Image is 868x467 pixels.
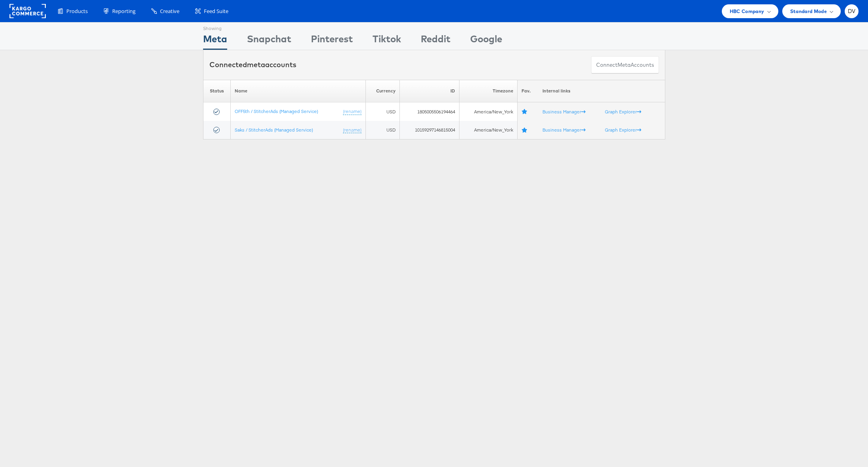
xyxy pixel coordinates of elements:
span: HBC Company [730,7,764,15]
a: Business Manager [542,109,586,115]
span: Standard Mode [790,7,827,15]
a: OFF5th / StitcherAds (Managed Service) [235,108,318,114]
span: Products [66,8,88,15]
div: Snapchat [247,32,291,50]
span: meta [618,61,631,69]
a: (rename) [343,108,362,115]
th: Timezone [459,80,517,102]
span: meta [247,60,265,69]
td: America/New_York [459,102,517,121]
a: Graph Explorer [605,109,641,115]
th: Currency [366,80,400,102]
a: Graph Explorer [605,127,641,133]
div: Meta [203,32,227,50]
div: Pinterest [311,32,353,50]
a: (rename) [343,127,362,134]
span: Reporting [112,8,136,15]
span: DV [848,9,856,14]
span: Creative [160,8,179,15]
div: Google [470,32,502,50]
td: USD [366,121,400,139]
td: America/New_York [459,121,517,139]
span: Feed Suite [204,8,228,15]
td: USD [366,102,400,121]
div: Showing [203,23,227,32]
div: Reddit [421,32,450,50]
div: Tiktok [373,32,401,50]
button: ConnectmetaAccounts [591,56,659,74]
td: 10159297146815004 [399,121,459,139]
th: ID [399,80,459,102]
th: Status [203,80,231,102]
a: Business Manager [542,127,586,133]
a: Saks / StitcherAds (Managed Service) [235,127,313,133]
div: Connected accounts [209,60,296,70]
td: 1805005506194464 [399,102,459,121]
th: Name [231,80,366,102]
